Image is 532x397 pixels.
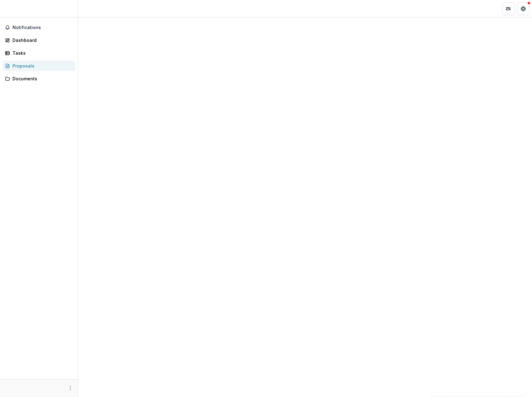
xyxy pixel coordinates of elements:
div: Tasks [13,50,70,56]
div: Dashboard [13,37,70,43]
button: Get Help [517,3,529,15]
div: Documents [13,75,70,82]
a: Documents [3,73,75,84]
div: Proposals [13,63,70,69]
a: Proposals [3,61,75,71]
a: Dashboard [3,35,75,45]
button: More [67,384,74,392]
button: Partners [502,3,514,15]
a: Tasks [3,48,75,58]
span: Notifications [13,25,73,30]
button: Notifications [3,23,75,33]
